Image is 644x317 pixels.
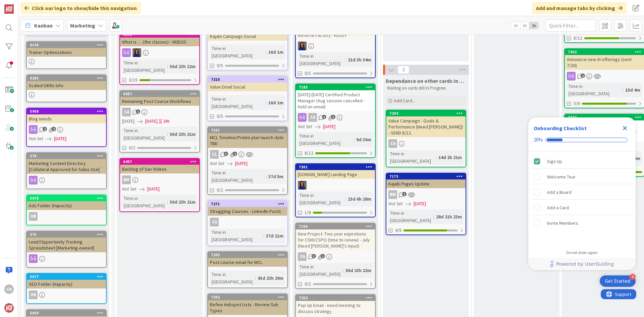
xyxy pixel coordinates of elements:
a: 7294Value Campaign - Goals & Performance (Need [PERSON_NAME]) - SEND 8/12.CATime in [GEOGRAPHIC_D... [386,110,466,167]
div: 7186 [296,223,375,229]
div: CA [4,284,14,294]
div: SL [120,48,199,57]
div: SL [296,42,375,50]
div: 7173 [389,174,466,179]
div: Time in [GEOGRAPHIC_DATA] [122,195,167,209]
span: : [167,130,168,138]
span: [DATE] [54,135,66,142]
span: 4/5 [395,227,401,234]
div: Welcome Tour is incomplete. [531,169,633,184]
div: HR [29,290,38,299]
div: Do not show again [566,250,598,255]
div: [DOMAIN_NAME] Landing Page [296,170,375,179]
a: 6356What is … (the classes) - VIDEOSSLTime in [GEOGRAPHIC_DATA]:50d 23h 22m3/15 [119,31,200,85]
div: 7320 [211,77,287,82]
div: CA [308,113,317,122]
div: 7302Announce new AI offerings (sent 7/30) [565,49,644,70]
a: 6140Trainer Optimizations [26,41,107,69]
div: 7101 [208,127,287,133]
div: Add and manage tabs by clicking [532,2,627,14]
div: Struggling Courses - LinkedIn Posts [208,207,287,216]
div: Add a Board [547,188,572,196]
a: Referral Factory - READYSLTime in [GEOGRAPHIC_DATA]:21d 3h 34m0/5 [295,24,376,78]
div: 7320Value Email Social [208,76,287,91]
i: Not Set [29,136,43,142]
div: Invite Members [547,219,578,227]
div: 5677 [30,274,106,279]
div: 14d 2h 21m [437,154,464,161]
div: 50d 23h 22m [344,267,373,274]
span: [DATE] [147,186,160,193]
div: HR [27,212,106,221]
div: 7186 [299,224,375,229]
span: 1x [511,22,520,29]
span: : [266,48,267,56]
div: 7185 [299,85,375,90]
div: CL [208,150,287,159]
div: Time in [GEOGRAPHIC_DATA] [298,52,345,67]
div: Add a Card [547,204,569,212]
div: Time in [GEOGRAPHIC_DATA] [298,132,354,147]
div: 6497 [120,159,199,165]
div: 6140Trainer Optimizations [27,42,106,57]
div: 5908 [27,108,106,114]
div: 375Lead/Opportunity Tracking Spreadsheet [Marketing-owned] [27,231,106,252]
span: 4 [52,127,56,131]
img: SL [298,42,307,50]
span: Kanban [34,21,53,30]
span: 5/6 [574,100,580,107]
a: Powered by UserGuiding [532,258,632,270]
span: 0/2 [217,187,223,194]
span: 2 [43,127,47,131]
div: 7205Post course email for MCL [208,252,287,267]
div: BM [386,190,466,199]
div: 5908 [30,109,106,114]
div: BM [120,175,199,184]
div: 7320 [208,76,287,83]
div: Time in [GEOGRAPHIC_DATA] [388,209,433,224]
span: : [266,173,267,180]
div: Time in [GEOGRAPHIC_DATA] [210,45,266,59]
a: 5678Ads Folder (Hapacity)HR [26,195,107,225]
div: 7101 [211,128,287,133]
span: 0/2 [305,280,311,287]
div: Get Started [605,278,630,284]
div: 7301 [296,164,375,170]
span: 1 [136,109,140,114]
a: 5677SEO Folder (Hapacity)HR [26,273,107,304]
div: 7294 [389,111,466,116]
div: Marketing Content Directory [Collateral Approved for Sales Use] [27,159,106,174]
div: 3W [163,118,169,125]
div: 37d 5m [267,173,285,180]
div: 50d 23h 21m [168,130,197,138]
span: [DATE] [323,123,335,130]
div: Click our logo to show/hide this navigation [20,2,141,14]
a: 375Lead/Opportunity Tracking Spreadsheet [Marketing-owned] [26,231,107,268]
div: Time in [GEOGRAPHIC_DATA] [210,95,266,110]
div: 7205 [208,252,287,258]
div: 7294Value Campaign - Goals & Performance (Need [PERSON_NAME]) - SEND 8/12. [386,110,466,137]
div: New Project: Two year expirations for CSM/CSPO (time to renew) - July (Need [PERSON_NAME]'s Input) [296,229,375,250]
span: [DATE] [122,118,135,125]
div: Refine Hubspot Lists - Review Sub Types [208,300,287,315]
div: 50d 23h 22m [168,63,197,70]
div: Announce new AI offerings (sent 7/30) [565,55,644,70]
span: 8/12 [574,35,582,42]
div: 7173Kajabi Pages Update [386,173,466,188]
span: 0/5 [217,113,223,120]
div: Add a Card is incomplete. [531,200,633,215]
div: 7302 [565,49,644,55]
div: SL [296,181,375,190]
div: Kajabi Pages Update [386,179,466,188]
span: Powered by UserGuiding [556,260,614,268]
span: 1 [402,192,407,196]
div: Time in [GEOGRAPHIC_DATA] [210,169,266,184]
div: 6140 [27,42,106,48]
div: 4 [630,274,636,280]
img: SL [132,48,141,57]
div: CL [210,150,219,159]
div: Invite Members is incomplete. [531,216,633,230]
div: 6285 [27,75,106,81]
div: 375 [30,232,106,237]
a: 7173Kajabi Pages UpdateBMNot Set[DATE]Time in [GEOGRAPHIC_DATA]:28d 21h 23m4/5 [386,173,466,235]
